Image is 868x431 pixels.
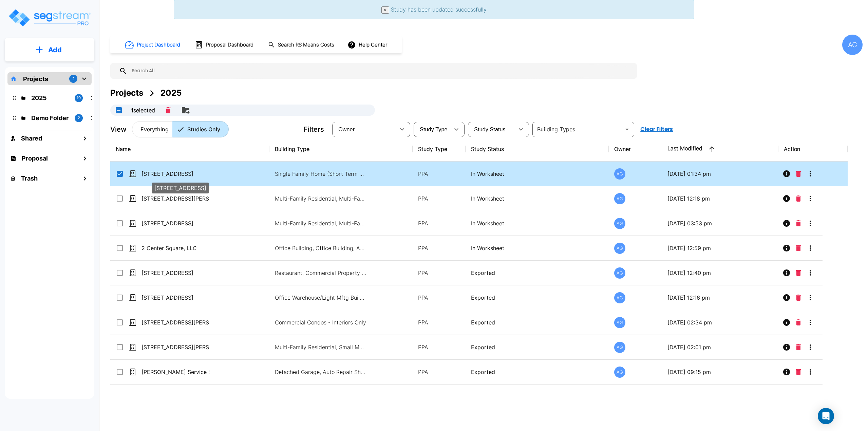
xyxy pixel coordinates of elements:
button: More-Options [804,167,817,181]
button: Delete [793,340,804,354]
button: More-Options [804,340,817,354]
button: Delete [793,241,804,255]
p: PPA [418,343,460,351]
p: View [110,124,127,134]
button: Everything [132,121,173,137]
p: Detached Garage, Auto Repair Shop, Commercial Property Site [275,368,366,376]
div: AG [842,35,863,55]
p: 10 [77,95,81,101]
span: × [384,7,387,13]
span: Owner [338,127,355,132]
button: Info [780,167,793,181]
button: Help Center [346,38,390,51]
p: [STREET_ADDRESS][PERSON_NAME] [141,318,209,326]
button: Info [780,316,793,329]
p: [DATE] 03:53 pm [667,219,773,227]
th: Building Type [269,137,413,162]
p: 2 [72,76,75,82]
button: Delete [793,266,804,280]
p: 2025 [31,93,69,102]
button: Delete [793,316,804,329]
button: Close [381,6,390,14]
th: Study Status [466,137,609,162]
p: [DATE] 02:01 pm [667,343,773,351]
p: [DATE] 12:18 pm [667,194,773,203]
p: PPA [418,368,460,376]
p: Filters [304,124,324,134]
button: More-Options [804,266,817,280]
button: Clear Filters [638,123,676,136]
p: [DATE] 02:34 pm [667,318,773,326]
p: [STREET_ADDRESS] [141,219,209,227]
button: More-Options [804,241,817,255]
button: Info [780,291,793,304]
div: Select [469,120,514,139]
div: AG [614,367,625,378]
p: [STREET_ADDRESS] [141,269,209,277]
div: AG [614,317,625,328]
p: In Worksheet [471,194,603,203]
p: Office Building, Office Building, Auto Repair Shop, Commercial Property Site [275,244,366,252]
button: Info [780,192,793,205]
button: Delete [163,105,173,116]
p: Exported [471,368,603,376]
button: More-Options [804,316,817,329]
button: More-Options [804,291,817,304]
p: [STREET_ADDRESS] [141,294,209,302]
div: AG [614,193,625,204]
button: Delete [793,365,804,379]
p: 2 Center Square, LLC [141,244,209,252]
p: PPA [418,170,460,178]
p: [STREET_ADDRESS] [154,184,206,192]
button: Open [622,125,632,134]
button: Project Dashboard [122,37,184,52]
th: Study Type [413,137,466,162]
p: In Worksheet [471,244,603,252]
span: Study Status [474,127,506,132]
button: Info [780,365,793,379]
th: Action [778,137,847,162]
p: Multi-Family Residential, Multi-Family Residential Site [275,219,366,227]
button: Info [780,266,793,280]
div: AG [614,218,625,229]
button: More-Options [804,217,817,230]
p: Exported [471,294,603,302]
button: Delete [793,192,804,205]
p: PPA [418,219,460,227]
button: Add [5,40,94,60]
p: [DATE] 12:40 pm [667,269,773,277]
div: AG [614,168,625,180]
p: Exported [471,269,603,277]
p: [DATE] 09:15 pm [667,368,773,376]
div: AG [614,243,625,254]
p: [DATE] 12:16 pm [667,294,773,302]
p: PPA [418,194,460,203]
h1: Shared [21,134,42,143]
p: 2 [78,115,80,121]
p: [DATE] 12:59 pm [667,244,773,252]
p: [STREET_ADDRESS][PERSON_NAME] [141,194,209,203]
div: Platform [132,121,229,137]
button: UnSelectAll [112,104,126,117]
p: In Worksheet [471,219,603,227]
p: Studies Only [187,125,220,133]
p: Multi-Family Residential, Multi-Family Residential Site [275,194,366,203]
span: Study Type [420,127,447,132]
p: Office Warehouse/Light Mftg Building, Commercial Property Site [275,294,366,302]
div: Select [334,120,395,139]
p: Multi-Family Residential, Small Multi-Family Residential, Multi-Family Residential Site [275,343,366,351]
p: [STREET_ADDRESS][PERSON_NAME] [141,343,209,351]
p: [PERSON_NAME] Service Station [141,368,209,376]
p: Single Family Home (Short Term Residential Rental), Single Family Home Site [275,170,366,178]
div: Projects [110,87,143,99]
span: Study has been updated successfully [391,6,487,13]
p: Projects [23,74,48,83]
button: Delete [793,167,804,181]
div: Select [415,120,450,139]
button: Move [179,104,192,117]
h1: Proposal Dashboard [206,41,253,49]
p: Restaurant, Commercial Property Site [275,269,366,277]
div: AG [614,342,625,353]
button: Delete [793,217,804,230]
p: Exported [471,318,603,326]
